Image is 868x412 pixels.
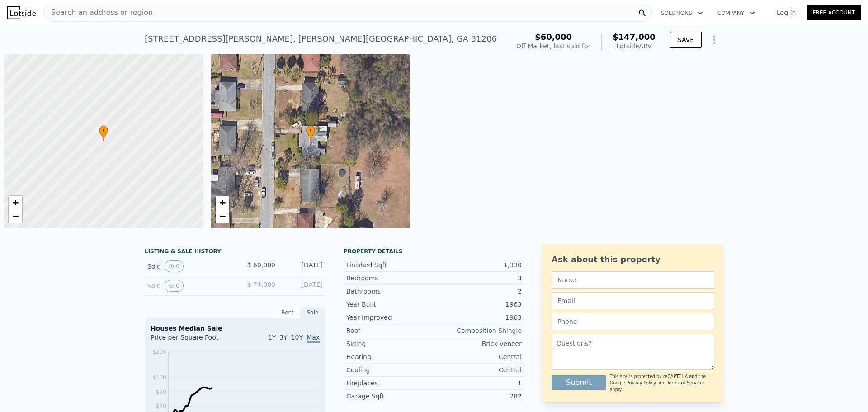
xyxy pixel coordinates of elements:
[434,326,522,335] div: Composition Shingle
[434,379,522,388] div: 1
[346,260,434,270] div: Finished Sqft
[434,392,522,401] div: 282
[147,260,228,272] div: Sold
[710,5,762,21] button: Company
[613,42,656,51] div: Lotside ARV
[434,352,522,361] div: Central
[306,127,315,135] span: •
[613,32,656,42] span: $147,000
[552,313,714,330] input: Phone
[552,375,606,390] button: Submit
[670,32,702,48] button: SAVE
[610,374,714,393] div: This site is protected by reCAPTCHA and the Google and apply.
[434,339,522,348] div: Brick veneer
[152,349,166,355] tspan: $136
[434,313,522,322] div: 1963
[152,374,166,381] tspan: $100
[434,300,522,309] div: 1963
[306,125,315,141] div: •
[346,379,434,388] div: Fireplaces
[283,260,323,272] div: [DATE]
[156,389,166,395] tspan: $80
[434,287,522,296] div: 2
[667,380,703,385] a: Terms of Service
[44,7,153,18] span: Search an address or region
[346,326,434,335] div: Roof
[552,292,714,309] input: Email
[346,365,434,374] div: Cooling
[151,324,320,333] div: Houses Median Sale
[434,260,522,270] div: 1,330
[307,334,320,343] span: Max
[627,380,656,385] a: Privacy Policy
[291,334,303,341] span: 10Y
[535,32,572,42] span: $60,000
[552,271,714,289] input: Name
[99,125,108,141] div: •
[268,334,276,341] span: 1Y
[346,392,434,401] div: Garage Sqft
[346,313,434,322] div: Year Improved
[247,261,275,269] span: $ 60,000
[145,248,325,257] div: LISTING & SALE HISTORY
[219,197,225,208] span: +
[279,334,287,341] span: 3Y
[654,5,710,21] button: Solutions
[147,280,228,292] div: Sold
[346,352,434,361] div: Heating
[247,281,275,288] span: $ 74,000
[344,248,524,255] div: Property details
[216,196,229,209] a: Zoom in
[434,365,522,374] div: Central
[300,307,325,318] div: Sale
[7,6,36,19] img: Lotside
[807,5,861,20] a: Free Account
[705,31,723,49] button: Show Options
[151,333,235,347] div: Price per Square Foot
[99,127,108,135] span: •
[516,42,590,51] div: Off Market, last sold for
[165,260,184,272] button: View historical data
[346,274,434,283] div: Bedrooms
[346,339,434,348] div: Siding
[9,209,22,223] a: Zoom out
[9,196,22,209] a: Zoom in
[346,287,434,296] div: Bathrooms
[216,209,229,223] a: Zoom out
[219,210,225,222] span: −
[13,197,19,208] span: +
[165,280,184,292] button: View historical data
[346,300,434,309] div: Year Built
[275,307,300,318] div: Rent
[434,274,522,283] div: 3
[145,33,497,45] div: [STREET_ADDRESS][PERSON_NAME] , [PERSON_NAME][GEOGRAPHIC_DATA] , GA 31206
[552,253,714,266] div: Ask about this property
[766,8,807,17] a: Log In
[156,403,166,409] tspan: $60
[283,280,323,292] div: [DATE]
[13,210,19,222] span: −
